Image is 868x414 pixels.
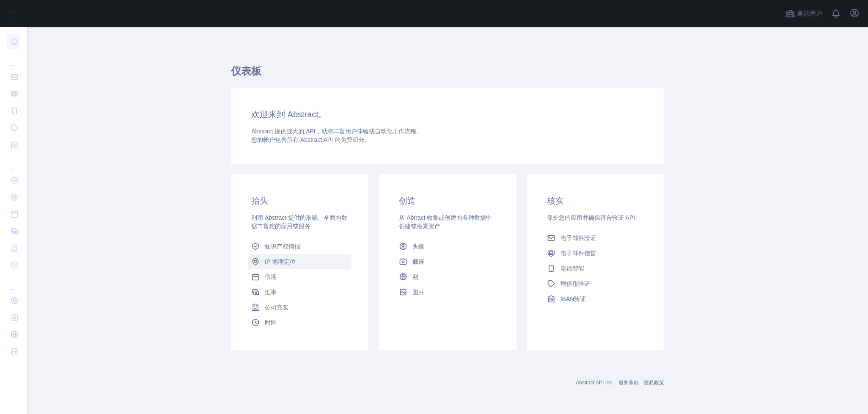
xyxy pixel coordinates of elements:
font: 头像 [412,243,424,250]
font: 假期 [265,273,277,280]
font: 电子邮件验证 [560,235,596,241]
a: 服务条款 [618,380,639,386]
a: 公司充实 [248,300,352,315]
a: 电话智能 [544,261,647,276]
font: 仪表板 [231,65,261,77]
a: 汇率 [248,284,352,300]
font: 免费积分。 [341,136,370,143]
font: 刮 [412,273,418,280]
font: 电子邮件信誉 [560,250,596,257]
font: 邀请用户 [797,10,822,17]
button: 邀请用户 [783,7,824,20]
font: 截屏 [412,258,424,265]
font: ... [10,61,14,67]
a: 电子邮件验证 [544,230,647,246]
font: ... [10,285,14,291]
font: 欢迎来到 Abstract。 [251,110,327,119]
font: 您的帐户包含 [251,136,287,143]
a: 假期 [248,269,352,284]
font: 汇率 [265,289,277,295]
a: 电子邮件信誉 [544,246,647,261]
font: 所有 Abstract API 的 [287,136,341,143]
a: 头像 [396,239,499,254]
font: 增值税验证 [560,280,590,287]
a: 截屏 [396,254,499,269]
font: 知识产权情报 [265,243,300,250]
font: ... [10,165,14,171]
a: IP 地理定位 [248,254,352,269]
font: 利用 Abstract 提供的准确、全面的数据丰富您的应用或服务 [251,214,347,229]
font: 核实 [547,196,564,205]
font: 创造 [399,196,416,205]
font: 时区 [265,319,277,326]
font: IBAN验证 [560,295,586,302]
font: 电话智能 [560,265,584,272]
a: 增值税验证 [544,276,647,291]
font: 从 Abtract 收集或创建的各种数据中创建或检索资产 [399,214,492,229]
font: IP 地理定位 [265,258,296,265]
font: 图片 [412,289,424,295]
a: 图片 [396,284,499,300]
a: Abstract API Inc. [576,380,613,386]
font: Abstract 提供强大的 API，助您丰富用户体验或自动化工作流程。 [251,128,422,135]
font: 抬头 [251,196,268,205]
a: 隐私政策 [644,380,664,386]
a: 刮 [396,269,499,284]
font: 保护您的应用并确保符合验证 API [547,214,635,221]
a: 时区 [248,315,352,330]
a: 知识产权情报 [248,239,352,254]
a: IBAN验证 [544,291,647,306]
font: 公司充实 [265,304,288,311]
